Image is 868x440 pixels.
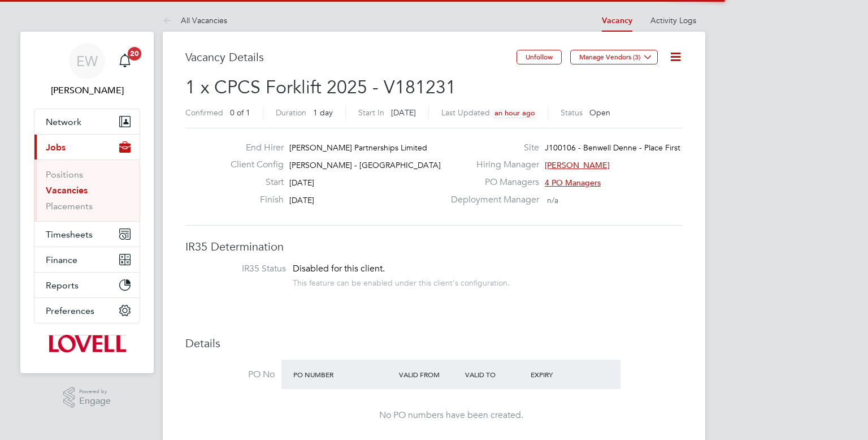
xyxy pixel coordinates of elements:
span: Network [46,117,81,127]
nav: Main navigation [20,32,154,373]
h3: Vacancy Details [185,50,517,64]
a: 20 [114,43,136,79]
a: Powered byEngage [63,387,111,408]
a: Vacancy [602,16,632,25]
button: Reports [34,273,140,297]
label: End Hirer [222,142,284,154]
button: Jobs [34,135,140,159]
span: 20 [128,47,141,61]
a: Activity Logs [650,15,696,25]
span: Engage [79,396,111,406]
span: 1 day [313,107,333,118]
div: This feature can be enabled under this client's configuration. [293,275,510,288]
span: [DATE] [289,178,314,188]
label: Last Updated [441,107,490,118]
div: PO Number [290,364,396,385]
span: Disabled for this client. [293,263,385,274]
span: [PERSON_NAME] - [GEOGRAPHIC_DATA] [289,160,441,170]
span: [PERSON_NAME] [545,160,610,170]
label: Hiring Manager [444,159,539,171]
button: Preferences [34,298,140,323]
label: Client Config [222,159,284,171]
label: PO No [185,369,275,381]
h3: Details [185,336,683,351]
span: Open [589,107,610,118]
label: Start In [358,107,384,118]
span: 0 of 1 [230,107,250,118]
label: Confirmed [185,107,223,118]
label: Site [444,142,539,154]
label: Duration [276,107,306,118]
a: EW[PERSON_NAME] [34,43,140,97]
h3: IR35 Determination [185,239,683,254]
span: Powered by [79,387,111,396]
span: 4 PO Managers [545,178,601,188]
span: Preferences [46,305,94,316]
a: Placements [46,201,93,212]
span: Reports [46,280,79,291]
div: Expiry [528,364,594,385]
span: Timesheets [46,229,93,240]
span: [DATE] [391,107,416,118]
span: EW [76,54,98,68]
label: Start [222,176,284,188]
span: Finance [46,254,77,265]
span: Emma Wells [34,84,140,97]
span: n/a [547,195,558,205]
button: Network [34,109,140,134]
a: Go to home page [34,335,140,353]
button: Unfollow [517,50,562,64]
span: 1 x CPCS Forklift 2025 - V181231 [185,76,456,98]
label: Deployment Manager [444,194,539,206]
button: Manage Vendors (3) [570,50,658,64]
span: [DATE] [289,195,314,205]
img: lovell-logo-retina.png [48,335,125,353]
div: Valid From [396,364,462,385]
button: Timesheets [34,222,140,247]
div: Jobs [34,159,140,221]
a: Vacancies [46,185,88,196]
label: Status [561,107,583,118]
div: No PO numbers have been created. [293,409,609,421]
button: Finance [34,247,140,272]
span: [PERSON_NAME] Partnerships Limited [289,143,427,153]
label: PO Managers [444,176,539,188]
span: J100106 - Benwell Denne - Place First [545,143,680,153]
label: Finish [222,194,284,206]
div: Valid To [462,364,528,385]
a: Positions [46,169,83,180]
a: All Vacancies [163,15,227,25]
span: an hour ago [494,108,535,118]
label: IR35 Status [197,263,286,275]
span: Jobs [46,142,66,153]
